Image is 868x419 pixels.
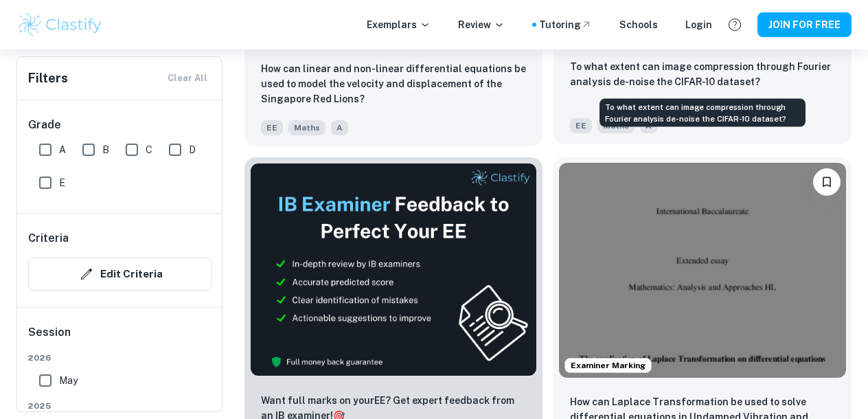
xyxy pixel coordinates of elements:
[146,142,152,157] span: C
[331,120,348,135] span: A
[570,118,592,133] span: EE
[28,117,212,133] h6: Grade
[28,400,212,412] span: 2025
[570,59,835,89] p: To what extent can image compression through Fourier analysis de-noise the CIFAR-10 dataset?
[757,12,852,37] button: JOIN FOR FREE
[559,163,846,378] img: Maths EE example thumbnail: How can Laplace Transformation be used t
[102,142,109,157] span: B
[813,168,841,196] button: Please log in to bookmark exemplars
[685,17,712,32] a: Login
[619,17,658,32] a: Schools
[288,120,325,135] span: Maths
[28,352,212,364] span: 2026
[458,17,505,32] p: Review
[565,359,651,372] span: Examiner Marking
[59,142,66,157] span: A
[599,99,806,127] div: To what extent can image compression through Fourier analysis de-noise the CIFAR-10 dataset?
[261,61,526,106] p: How can linear and non-linear differential equations be used to model the velocity and displaceme...
[28,258,212,291] button: Edit Criteria
[723,13,746,36] button: Help and Feedback
[597,118,635,133] span: Maths
[539,17,592,32] a: Tutoring
[59,175,65,190] span: E
[16,11,104,38] img: Clastify logo
[59,373,78,388] span: May
[28,69,68,88] h6: Filters
[28,324,212,352] h6: Session
[261,120,283,135] span: EE
[189,142,196,157] span: D
[28,230,69,247] h6: Criteria
[250,163,537,376] img: Thumbnail
[367,17,431,32] p: Exemplars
